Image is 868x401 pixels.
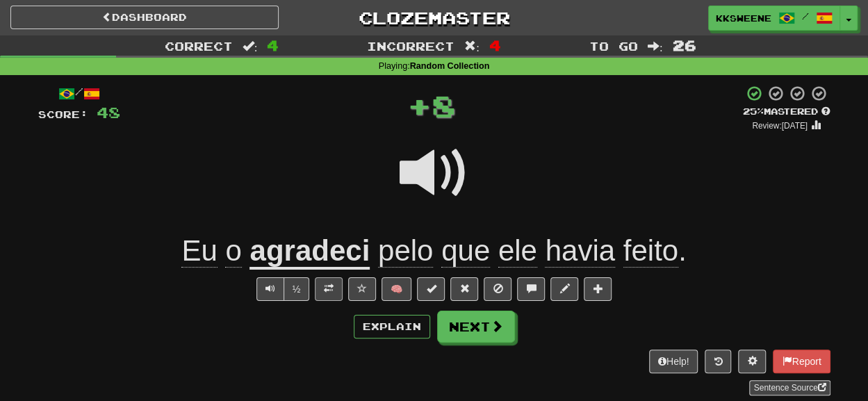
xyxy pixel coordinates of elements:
button: Toggle translation (alt+t) [315,277,343,301]
span: . [370,234,686,268]
button: Set this sentence to 100% Mastered (alt+m) [417,277,445,301]
span: 48 [97,104,120,121]
button: Discuss sentence (alt+u) [517,277,545,301]
div: Text-to-speech controls [254,277,310,301]
span: 26 [672,37,696,54]
div: Mastered [743,106,830,118]
a: Sentence Source [749,380,830,395]
span: pelo [378,234,433,268]
button: Ignore sentence (alt+i) [484,277,511,301]
button: Reset to 0% Mastered (alt+r) [450,277,478,301]
span: To go [589,39,638,53]
button: Play sentence audio (ctl+space) [256,277,284,301]
span: feito [623,234,678,268]
div: / [38,85,120,102]
span: Score: [38,108,88,120]
u: agradeci [249,234,370,270]
span: o [225,234,241,268]
span: Eu [181,234,217,268]
span: Incorrect [367,39,455,53]
span: : [648,40,663,52]
span: + [407,85,432,126]
span: havia [545,234,614,268]
span: Correct [165,39,233,53]
span: 4 [489,37,501,54]
span: que [441,234,490,268]
span: : [464,40,480,52]
span: 4 [267,37,279,54]
strong: Random Collection [410,61,490,71]
span: kksweene [716,12,771,24]
button: Explain [354,315,430,338]
button: Help! [649,350,698,373]
button: Edit sentence (alt+d) [550,277,578,301]
a: kksweene / [708,6,840,31]
button: Report [773,350,830,373]
span: 8 [432,88,456,123]
small: Review: [DATE] [752,121,808,131]
button: Add to collection (alt+a) [584,277,612,301]
span: 25 % [743,106,764,117]
button: Next [437,311,515,343]
button: Favorite sentence (alt+f) [348,277,376,301]
span: : [243,40,258,52]
button: 🧠 [382,277,411,301]
span: / [802,11,809,21]
a: Dashboard [10,6,279,29]
span: ele [498,234,537,268]
button: Round history (alt+y) [705,350,731,373]
a: Clozemaster [300,6,568,30]
button: ½ [284,277,310,301]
